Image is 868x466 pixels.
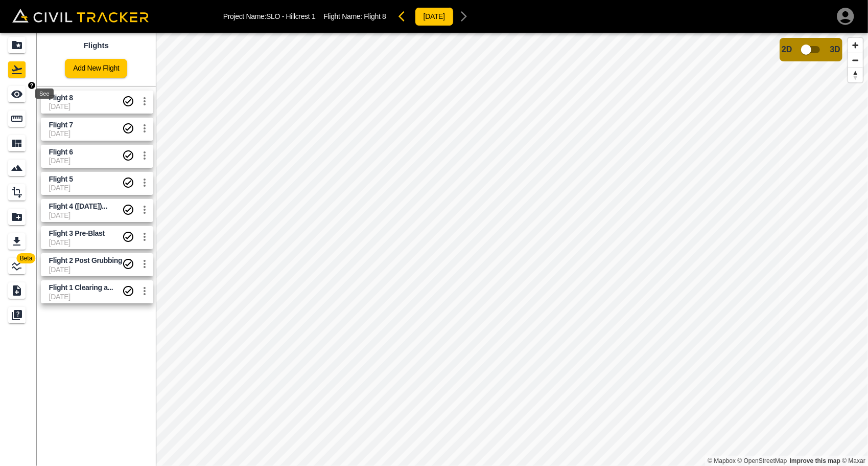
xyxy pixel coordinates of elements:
[790,457,840,464] a: Map feedback
[364,12,386,20] span: Flight 8
[415,7,454,26] button: [DATE]
[35,88,54,99] div: See
[323,12,386,20] p: Flight Name:
[156,33,868,466] canvas: Map
[223,12,316,20] p: Project Name: SLO - Hillcrest 1
[848,38,863,53] button: Zoom in
[830,45,840,54] span: 3D
[848,68,863,82] button: Reset bearing to north
[738,457,787,464] a: OpenStreetMap
[842,457,865,464] a: Maxar
[708,457,736,464] a: Mapbox
[782,45,792,54] span: 2D
[848,53,863,68] button: Zoom out
[12,9,149,23] img: Civil Tracker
